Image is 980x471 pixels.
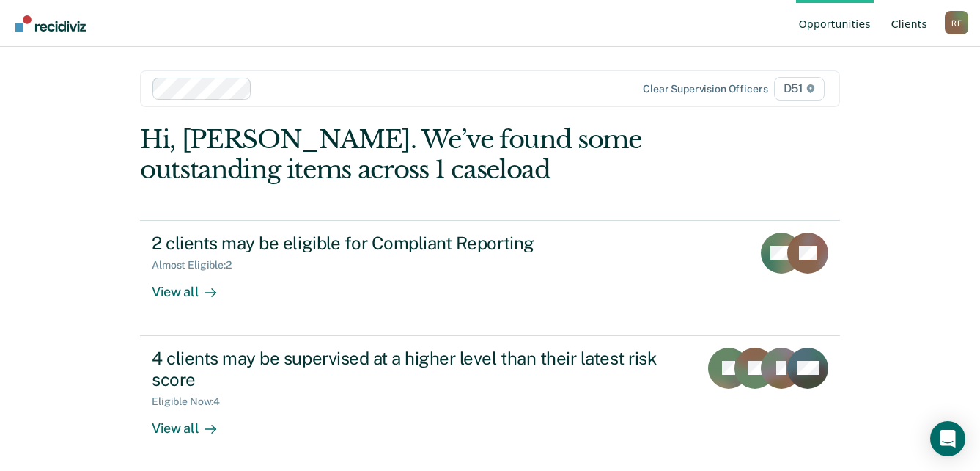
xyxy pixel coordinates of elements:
[15,15,86,32] img: Recidiviz
[930,421,965,456] div: Open Intercom Messenger
[140,220,840,336] a: 2 clients may be eligible for Compliant ReportingAlmost Eligible:2View all
[140,125,700,185] div: Hi, [PERSON_NAME]. We’ve found some outstanding items across 1 caseload
[152,259,243,271] div: Almost Eligible : 2
[152,271,234,300] div: View all
[152,408,234,437] div: View all
[945,11,968,34] button: Profile dropdown button
[643,83,767,95] div: Clear supervision officers
[152,395,232,408] div: Eligible Now : 4
[774,77,825,101] span: D51
[152,348,666,390] div: 4 clients may be supervised at a higher level than their latest risk score
[152,233,666,254] div: 2 clients may be eligible for Compliant Reporting
[945,11,968,34] div: R F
